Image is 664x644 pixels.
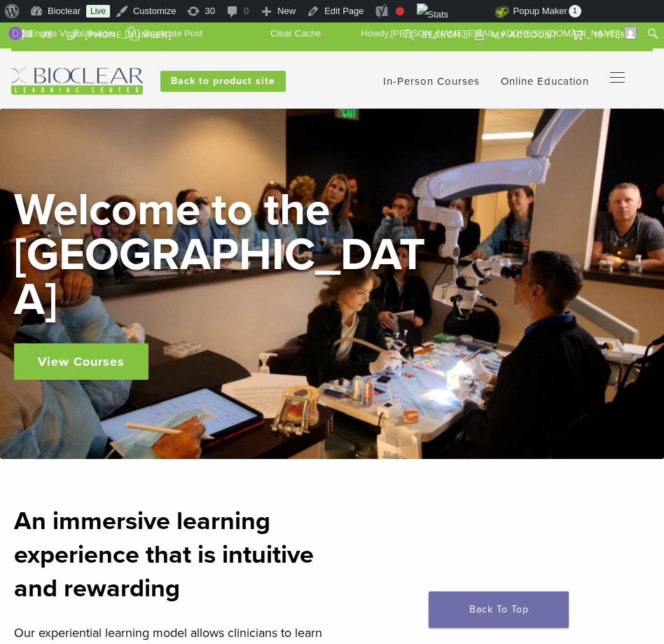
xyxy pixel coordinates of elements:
span: 1 [569,5,581,18]
img: Views over 48 hours. Click for more Jetpack Stats. [417,4,495,20]
a: Back to product site [160,71,286,92]
a: In-Person Courses [383,75,480,88]
a: Online Education [501,75,589,88]
a: Live [86,5,110,18]
a: View Courses [14,343,148,380]
span: Duplicate Post [144,22,202,45]
strong: An immersive learning experience that is intuitive and rewarding [14,506,314,603]
a: Howdy, [356,22,642,45]
img: Bioclear [11,68,143,95]
h2: Welcome to the [GEOGRAPHIC_DATA] [14,188,434,322]
nav: Primary Navigation [610,68,642,89]
span: [PERSON_NAME][EMAIL_ADDRESS][DOMAIN_NAME] [391,28,620,39]
div: Focus keyphrase not set [396,7,404,15]
a: Back To Top [429,591,569,628]
a: Clear Cache [265,22,326,45]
